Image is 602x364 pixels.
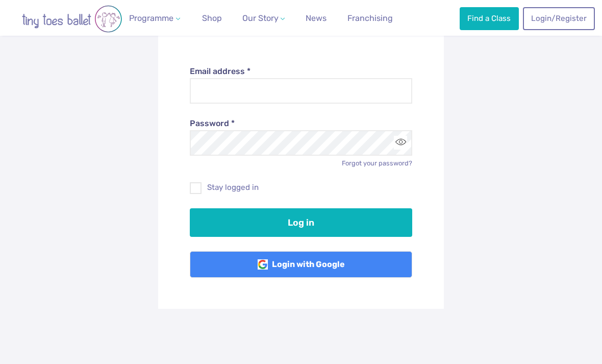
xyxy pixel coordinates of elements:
label: Email address * [190,66,413,77]
img: Google Logo [258,259,268,270]
a: Programme [125,8,184,29]
a: News [302,8,331,29]
span: Programme [129,13,173,23]
label: Password * [190,118,413,129]
img: tiny toes ballet [11,5,133,33]
span: Shop [202,13,222,23]
a: Franchising [343,8,397,29]
span: News [306,13,327,23]
button: Toggle password visibility [394,136,408,150]
a: Login with Google [190,251,413,278]
a: Shop [197,8,225,29]
label: Stay logged in [190,182,413,193]
span: Our Story [242,13,279,23]
a: Our Story [238,8,289,29]
span: Franchising [347,13,393,23]
a: Login/Register [523,7,594,30]
div: Log in [158,35,444,309]
a: Forgot your password? [342,159,412,167]
button: Log in [190,208,413,237]
a: Find a Class [460,7,519,30]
